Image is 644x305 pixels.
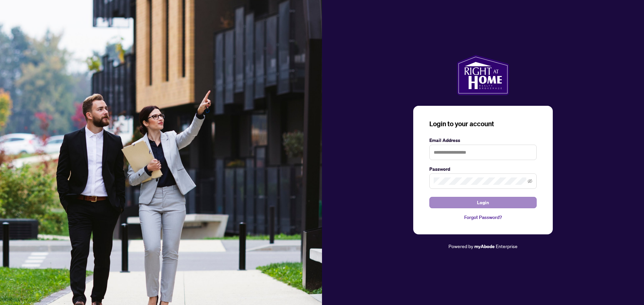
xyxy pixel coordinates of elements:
[457,55,509,95] img: ma-logo
[496,243,518,249] span: Enterprise
[474,243,495,250] a: myAbode
[448,243,473,249] span: Powered by
[429,197,537,208] button: Login
[429,165,537,173] label: Password
[429,214,537,221] a: Forgot Password?
[477,197,489,208] span: Login
[528,179,532,183] span: eye-invisible
[429,137,537,144] label: Email Address
[429,119,537,129] h3: Login to your account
